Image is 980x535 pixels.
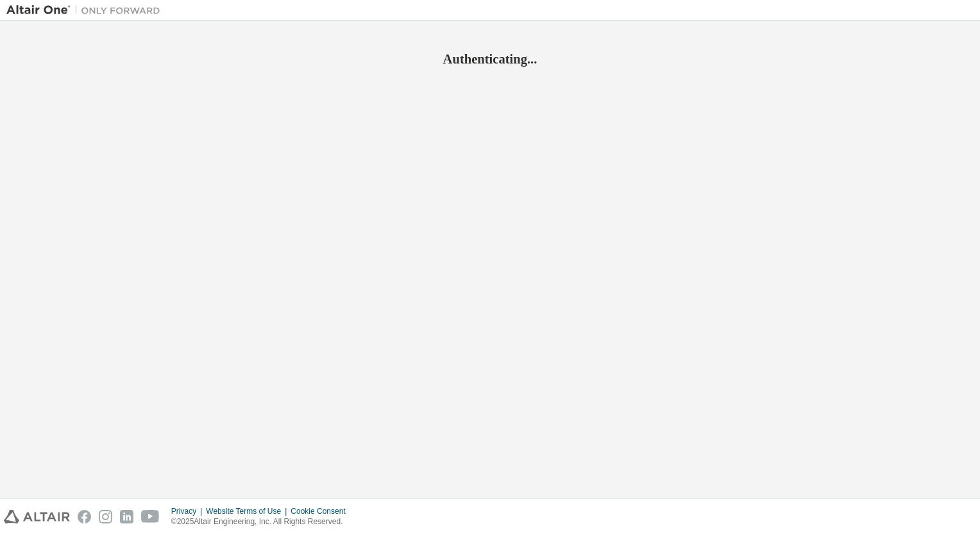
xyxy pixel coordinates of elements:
[4,510,70,523] img: altair_logo.svg
[120,510,133,523] img: linkedin.svg
[171,506,206,516] div: Privacy
[171,516,353,527] p: © 2025 Altair Engineering, Inc. All Rights Reserved.
[6,4,167,17] img: Altair One
[6,51,974,67] h2: Authenticating...
[291,506,353,516] div: Cookie Consent
[99,510,112,523] img: instagram.svg
[78,510,91,523] img: facebook.svg
[141,510,160,523] img: youtube.svg
[206,506,291,516] div: Website Terms of Use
